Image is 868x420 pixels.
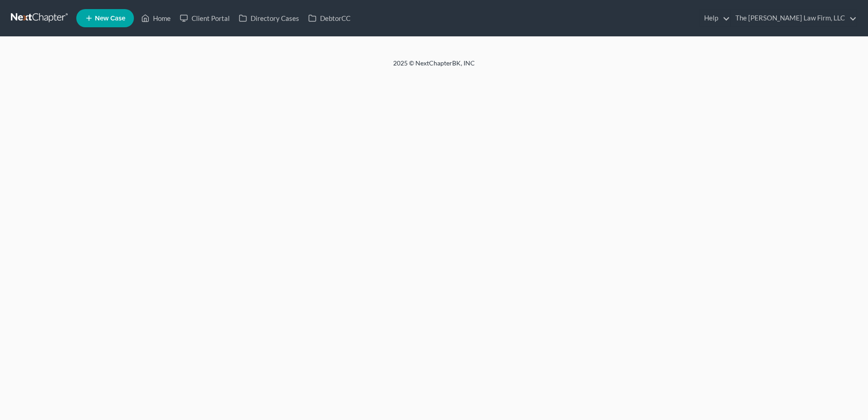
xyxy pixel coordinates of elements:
new-legal-case-button: New Case [76,9,134,27]
a: Directory Cases [234,10,304,26]
a: Home [137,10,175,26]
a: DebtorCC [304,10,355,26]
a: Help [700,10,730,26]
a: Client Portal [175,10,234,26]
a: The [PERSON_NAME] Law Firm, LLC [731,10,857,26]
div: 2025 © NextChapterBK, INC [175,59,693,75]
